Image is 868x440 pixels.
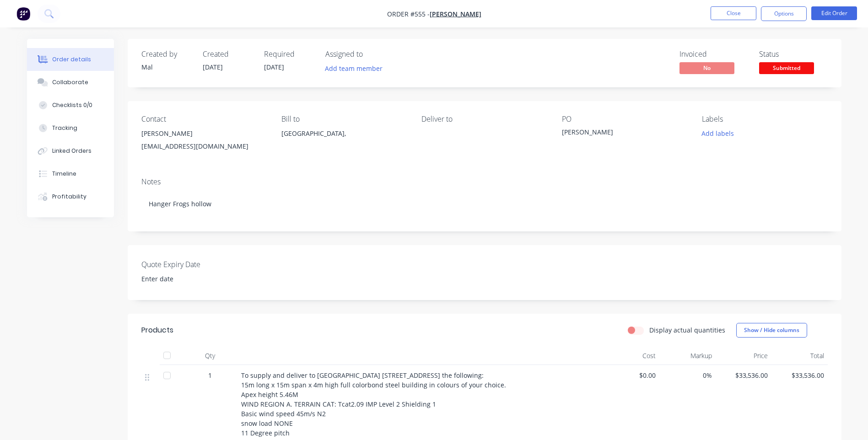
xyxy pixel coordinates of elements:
div: Created [203,50,253,59]
div: Contact [141,115,267,123]
div: [PERSON_NAME][EMAIL_ADDRESS][DOMAIN_NAME] [141,127,267,156]
div: Timeline [52,170,76,178]
div: Notes [141,177,828,186]
label: Quote Expiry Date [141,259,256,270]
div: [GEOGRAPHIC_DATA], [281,127,407,156]
span: $0.00 [607,370,656,380]
div: Mal [141,62,192,72]
div: Invoiced [679,50,748,59]
div: Total [771,347,828,365]
div: Tracking [52,124,77,132]
span: No [679,62,734,74]
button: Timeline [27,162,114,185]
div: PO [562,115,687,123]
div: Labels [702,115,827,123]
button: Collaborate [27,71,114,94]
input: Enter date [135,272,249,286]
button: Add team member [325,62,388,75]
div: Deliver to [421,115,547,123]
div: [GEOGRAPHIC_DATA], [281,127,407,140]
button: Linked Orders [27,140,114,162]
span: $33,536.00 [719,370,768,380]
div: [EMAIL_ADDRESS][DOMAIN_NAME] [141,140,267,153]
span: [DATE] [264,63,284,71]
div: [PERSON_NAME] [562,127,676,140]
button: Order details [27,48,114,71]
div: [PERSON_NAME] [141,127,267,140]
div: Qty [183,347,237,365]
span: Order #555 - [387,10,430,18]
span: [DATE] [203,63,223,71]
div: Markup [659,347,716,365]
div: Products [141,325,173,336]
button: Show / Hide columns [736,323,807,338]
div: Required [264,50,314,59]
a: [PERSON_NAME] [430,10,481,18]
button: Submitted [759,62,814,76]
span: 1 [208,370,212,380]
button: Tracking [27,117,114,140]
div: Cost [604,347,660,365]
div: Checklists 0/0 [52,101,92,109]
button: Options [761,6,807,21]
div: Assigned to [325,50,417,59]
img: Factory [16,7,30,21]
div: Created by [141,50,192,59]
button: Add labels [697,127,739,140]
div: Collaborate [52,78,88,86]
button: Edit Order [811,6,857,20]
button: Close [711,6,756,20]
div: Linked Orders [52,147,92,155]
button: Checklists 0/0 [27,94,114,117]
div: Hanger Frogs hollow [141,190,828,218]
span: $33,536.00 [775,370,824,380]
label: Display actual quantities [649,325,725,335]
span: Submitted [759,62,814,74]
div: Bill to [281,115,407,123]
div: Status [759,50,828,59]
span: 0% [663,370,712,380]
button: Profitability [27,185,114,208]
div: Profitability [52,193,86,201]
div: Order details [52,55,91,64]
div: Price [716,347,772,365]
button: Add team member [320,62,387,75]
